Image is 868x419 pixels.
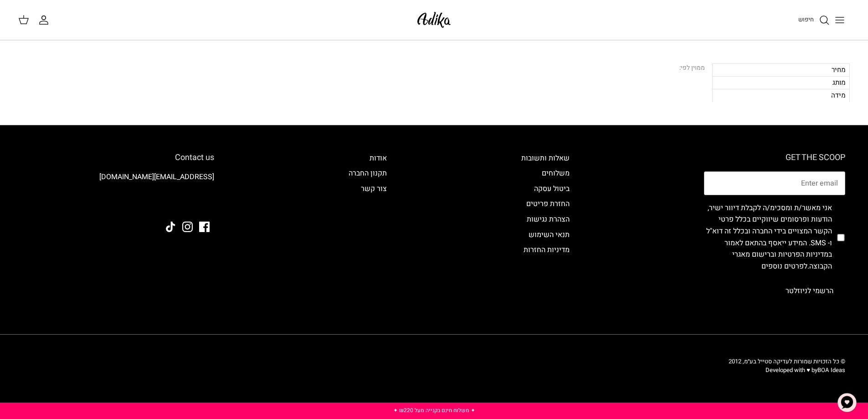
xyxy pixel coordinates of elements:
[38,15,53,26] a: החשבון שלי
[798,15,830,26] a: חיפוש
[729,366,845,374] p: Developed with ♥ by
[165,222,176,232] a: Tiktok
[189,197,214,209] img: Adika IL
[182,222,193,232] a: Instagram
[99,171,214,182] a: [EMAIL_ADDRESS][DOMAIN_NAME]
[512,153,579,303] div: Secondary navigation
[529,229,570,240] a: תנאי השימוש
[774,279,845,302] button: הרשמי לניוזלטר
[524,244,570,255] a: מדיניות החזרות
[704,202,832,273] label: אני מאשר/ת ומסכימ/ה לקבלת דיוור ישיר, הודעות ופרסומים שיווקיים בכלל פרטי הקשר המצויים בידי החברה ...
[761,261,807,272] a: לפרטים נוספים
[712,89,850,102] div: מידה
[199,222,210,232] a: Facebook
[349,168,387,179] a: תקנון החברה
[798,15,814,24] span: חיפוש
[830,10,850,30] button: Toggle menu
[527,214,570,225] a: הצהרת נגישות
[521,153,570,164] a: שאלות ותשובות
[370,153,387,164] a: אודות
[704,153,845,163] h6: GET THE SCOOP
[526,198,570,209] a: החזרת פריטים
[361,183,387,194] a: צור קשר
[542,168,570,179] a: משלוחים
[393,406,475,414] a: ✦ משלוח חינם בקנייה מעל ₪220 ✦
[729,357,845,366] span: © כל הזכויות שמורות לעדיקה סטייל בע״מ, 2012
[712,63,850,76] div: מחיר
[704,171,845,195] input: Email
[23,153,214,163] h6: Contact us
[712,76,850,89] div: מותג
[679,63,705,73] div: ממוין לפי:
[833,389,861,416] button: צ'אט
[415,9,453,31] img: Adika IL
[534,183,570,194] a: ביטול עסקה
[339,153,396,303] div: Secondary navigation
[817,366,845,374] a: BOA Ideas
